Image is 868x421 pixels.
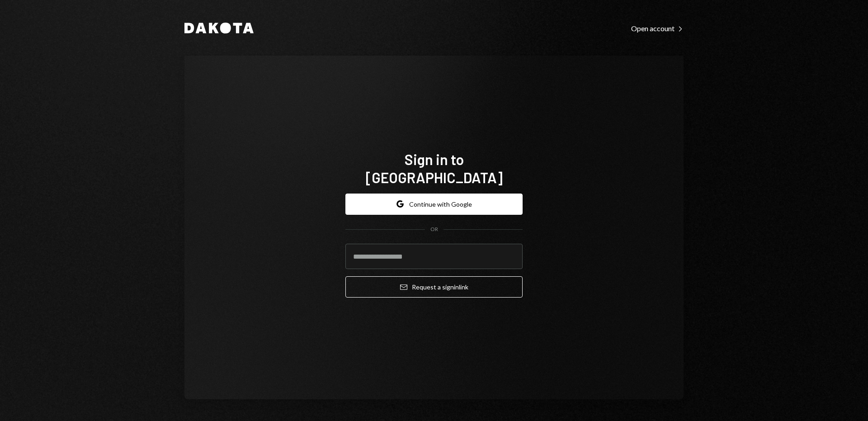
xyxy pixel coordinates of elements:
button: Continue with Google [345,194,523,215]
div: OR [430,226,438,233]
button: Request a signinlink [345,276,523,298]
div: Open account [631,24,684,33]
a: Open account [631,23,684,33]
h1: Sign in to [GEOGRAPHIC_DATA] [345,150,523,186]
